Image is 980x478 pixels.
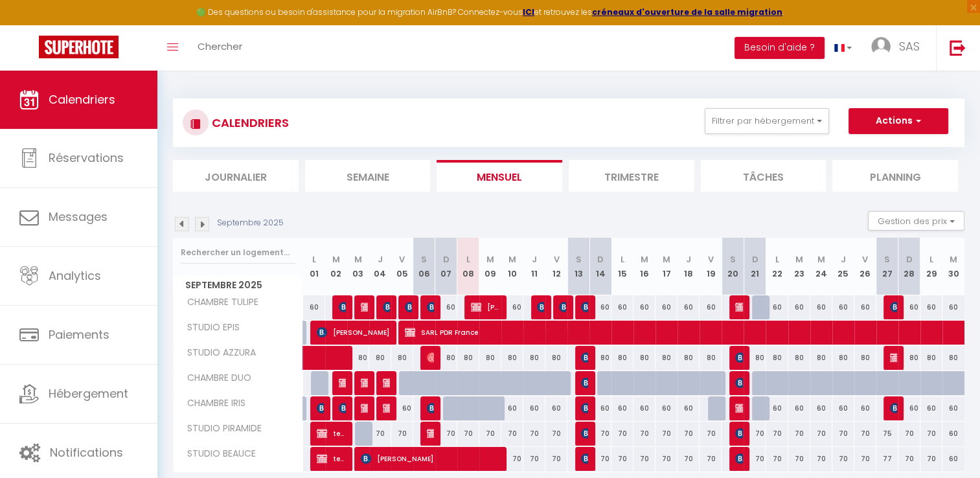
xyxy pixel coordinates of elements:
span: Septembre 2025 [174,276,302,295]
img: Super Booking [39,36,119,58]
div: 60 [810,396,832,420]
div: 60 [854,295,876,319]
div: 60 [942,396,964,420]
abbr: D [751,253,758,266]
div: 60 [898,396,920,420]
div: 60 [501,295,523,319]
div: 80 [435,346,457,370]
th: 28 [898,238,920,295]
abbr: M [332,253,340,266]
span: [PERSON_NAME] [559,295,566,319]
th: 05 [391,238,413,295]
div: 70 [501,422,523,446]
div: 60 [303,295,325,319]
th: 30 [942,238,964,295]
div: 60 [942,422,964,446]
div: 60 [589,295,611,319]
span: [PERSON_NAME] [890,345,897,370]
div: 80 [810,346,832,370]
div: 60 [611,396,633,420]
div: 60 [545,396,567,420]
div: 70 [611,447,633,471]
abbr: L [466,253,470,266]
div: 80 [369,346,391,370]
div: 80 [633,346,655,370]
div: 80 [700,346,722,370]
span: CHAMBRE TULIPE [176,295,262,310]
span: [PERSON_NAME] [581,370,588,395]
div: 70 [633,422,655,446]
div: 70 [589,447,611,471]
th: 08 [457,238,479,295]
abbr: J [686,253,691,266]
div: 70 [766,447,788,471]
div: 60 [633,396,655,420]
th: 15 [611,238,633,295]
div: 60 [854,396,876,420]
span: [PERSON_NAME] [383,370,390,395]
li: Mensuel [437,160,562,192]
th: 10 [501,238,523,295]
div: 80 [920,346,942,370]
span: STUDIO PIRAMIDE [176,422,265,436]
div: 70 [678,422,700,446]
abbr: M [817,253,825,266]
div: 60 [523,396,545,420]
div: 70 [501,447,523,471]
div: 70 [655,447,678,471]
div: 60 [655,295,678,319]
abbr: M [354,253,362,266]
abbr: L [621,253,624,266]
button: Gestion des prix [868,211,964,231]
span: Messages [49,209,108,225]
span: [PERSON_NAME] [581,396,588,420]
div: 70 [700,447,722,471]
div: 70 [678,447,700,471]
div: 70 [920,422,942,446]
span: [PERSON_NAME] [735,396,742,420]
div: 80 [655,346,678,370]
th: 11 [523,238,545,295]
abbr: V [708,253,714,266]
th: 02 [325,238,347,295]
div: 70 [523,447,545,471]
th: 19 [700,238,722,295]
span: STUDIO BEAUCE [176,447,259,461]
div: 60 [920,295,942,319]
th: 26 [854,238,876,295]
span: Hébergement [49,385,128,402]
span: [PERSON_NAME] [361,370,368,395]
abbr: V [554,253,560,266]
div: 80 [457,346,479,370]
th: 01 [303,238,325,295]
abbr: M [663,253,670,266]
div: 60 [788,295,810,319]
span: [PERSON_NAME] [383,396,390,420]
input: Rechercher un logement... [181,241,295,264]
li: Semaine [305,160,431,192]
th: 17 [655,238,678,295]
div: 70 [545,447,567,471]
span: CHAMBRE DUO [176,371,255,385]
div: 60 [435,295,457,319]
span: [PERSON_NAME] [427,295,434,319]
th: 23 [788,238,810,295]
div: 70 [655,422,678,446]
abbr: D [597,253,604,266]
div: 60 [391,396,413,420]
span: [PERSON_NAME] [339,370,346,395]
div: 77 [876,447,898,471]
div: 70 [391,422,413,446]
div: 70 [810,422,832,446]
abbr: M [641,253,648,266]
th: 07 [435,238,457,295]
p: Septembre 2025 [217,217,284,229]
span: Analytics [49,267,101,284]
span: [PERSON_NAME] [735,421,742,446]
div: 60 [589,396,611,420]
div: 60 [633,295,655,319]
div: 70 [633,447,655,471]
div: 70 [545,422,567,446]
abbr: V [862,253,868,266]
div: 60 [898,295,920,319]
